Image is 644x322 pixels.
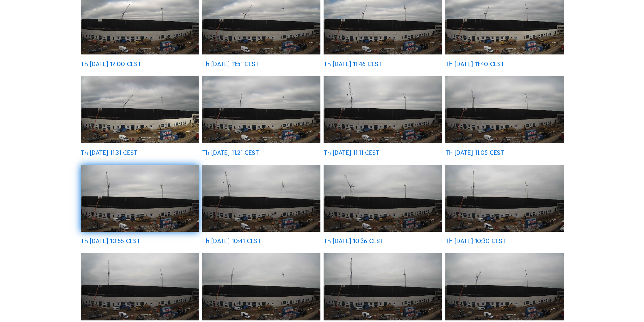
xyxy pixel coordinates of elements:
img: image_53264968 [445,253,564,320]
img: image_53265616 [81,253,199,320]
img: image_53266307 [81,165,199,232]
div: Th [DATE] 11:31 CEST [81,150,138,156]
img: image_53265640 [445,165,564,232]
img: image_53267532 [81,76,199,143]
img: image_53266661 [445,76,564,143]
div: Th [DATE] 10:41 CEST [202,238,261,244]
div: Th [DATE] 11:11 CEST [324,150,380,156]
img: image_53267262 [202,76,320,143]
div: Th [DATE] 10:36 CEST [324,238,384,244]
div: Th [DATE] 11:21 CEST [202,150,259,156]
div: Th [DATE] 11:46 CEST [324,61,382,67]
div: Th [DATE] 12:00 CEST [81,61,141,67]
div: Th [DATE] 11:40 CEST [445,61,505,67]
div: Th [DATE] 11:51 CEST [202,61,259,67]
img: image_53266965 [324,76,442,143]
div: Th [DATE] 11:05 CEST [445,150,504,156]
img: image_53265388 [202,253,320,320]
img: image_53266052 [202,165,320,232]
div: Th [DATE] 10:30 CEST [445,238,506,244]
div: Th [DATE] 10:55 CEST [81,238,140,244]
img: image_53265926 [324,165,442,232]
img: image_53265228 [324,253,442,320]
